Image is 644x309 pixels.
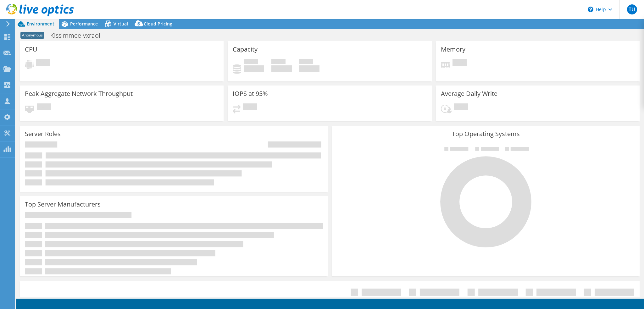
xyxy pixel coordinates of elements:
h3: Memory [441,46,465,53]
h3: Average Daily Write [441,90,497,97]
span: Pending [37,103,51,112]
span: Environment [27,21,54,27]
span: Pending [243,103,257,112]
span: TU [627,4,637,14]
h3: Peak Aggregate Network Throughput [25,90,133,97]
svg: \n [588,7,593,12]
h3: Top Server Manufacturers [25,201,101,208]
span: Used [244,59,258,65]
span: Performance [70,21,98,27]
h4: 0 GiB [244,65,264,72]
h3: CPU [25,46,37,53]
span: Free [271,59,286,65]
span: Pending [36,59,50,68]
h1: Kissimmee-vxraol [47,32,110,39]
span: Anonymous [20,32,44,39]
h4: 0 GiB [271,65,292,72]
span: Total [299,59,313,65]
span: Virtual [114,21,128,27]
span: Pending [452,59,467,68]
span: Pending [454,103,468,112]
span: Cloud Pricing [144,21,172,27]
h3: IOPS at 95% [233,90,268,97]
h3: Server Roles [25,130,61,137]
h4: 0 GiB [299,65,319,72]
h3: Top Operating Systems [337,130,635,137]
h3: Capacity [233,46,258,53]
